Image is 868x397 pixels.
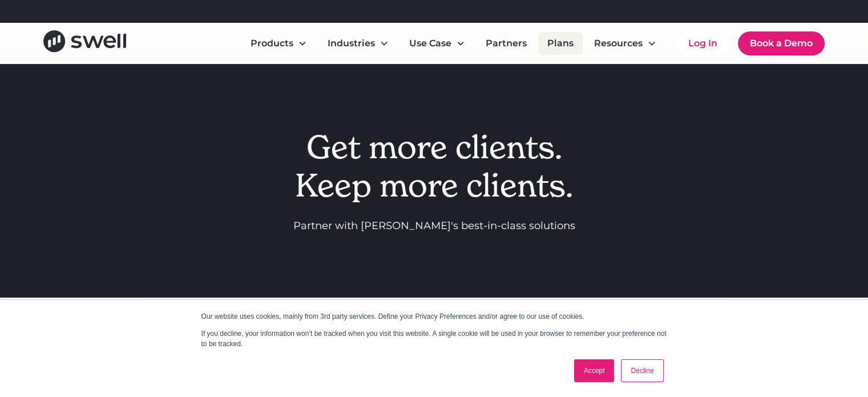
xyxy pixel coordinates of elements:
[477,32,536,55] a: Partners
[328,37,375,50] div: Industries
[318,32,398,55] div: Industries
[574,359,615,382] a: Accept
[677,32,729,55] a: Log In
[43,30,126,56] a: home
[738,31,825,55] a: Book a Demo
[293,128,575,204] h1: Get more clients. Keep more clients.
[400,32,474,55] div: Use Case
[621,359,663,382] a: Decline
[201,311,667,322] p: Our website uses cookies, mainly from 3rd party services. Define your Privacy Preferences and/or ...
[538,32,583,55] a: Plans
[201,328,667,349] p: If you decline, your information won’t be tracked when you visit this website. A single cookie wi...
[251,37,293,50] div: Products
[409,37,451,50] div: Use Case
[594,37,643,50] div: Resources
[585,32,665,55] div: Resources
[293,218,575,234] p: Partner with [PERSON_NAME]'s best-in-class solutions
[241,32,316,55] div: Products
